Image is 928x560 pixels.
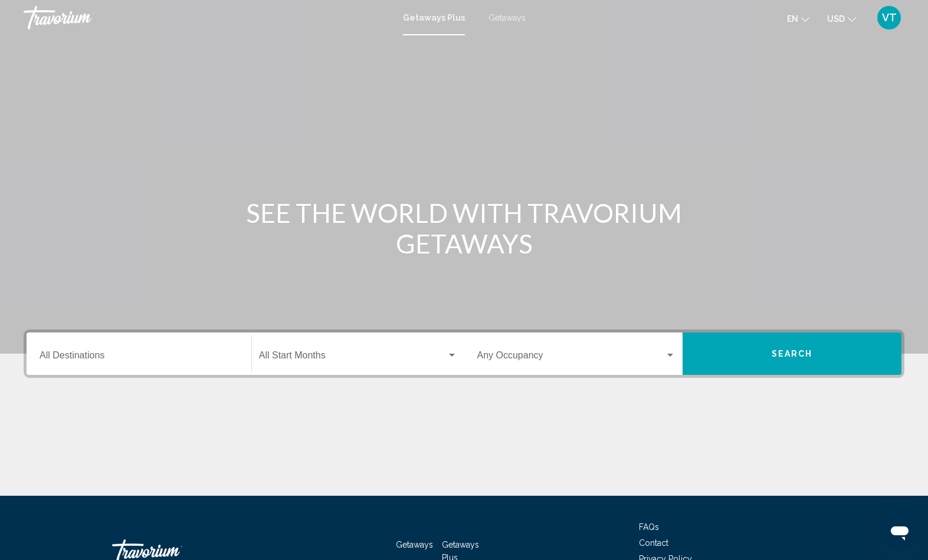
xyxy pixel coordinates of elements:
[874,5,904,30] button: User Menu
[787,14,798,24] span: en
[787,10,809,27] button: Change language
[683,332,901,375] button: Search
[827,10,856,27] button: Change currency
[403,13,465,22] a: Getaways Plus
[243,197,686,259] h1: SEE THE WORLD WITH TRAVORIUM GETAWAYS
[827,14,845,24] span: USD
[27,332,901,375] div: Search widget
[488,13,526,22] a: Getaways
[881,513,919,551] iframe: Кнопка запуска окна обмена сообщениями
[24,6,391,29] a: Travorium
[772,350,813,359] span: Search
[396,540,433,549] a: Getaways
[882,12,897,24] span: VT
[639,522,659,532] a: FAQs
[639,538,668,548] a: Contact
